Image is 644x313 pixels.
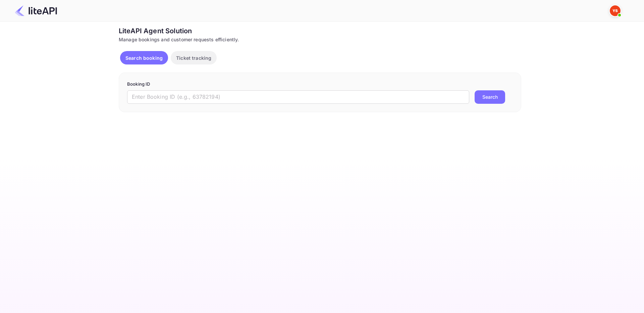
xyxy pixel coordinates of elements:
img: Yandex Support [610,5,621,16]
div: Manage bookings and customer requests efficiently. [119,36,521,43]
p: Search booking [125,54,163,61]
div: LiteAPI Agent Solution [119,26,521,36]
img: LiteAPI Logo [15,5,57,16]
p: Booking ID [127,81,513,88]
input: Enter Booking ID (e.g., 63782194) [127,90,469,104]
button: Search [475,90,505,104]
p: Ticket tracking [176,54,211,61]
